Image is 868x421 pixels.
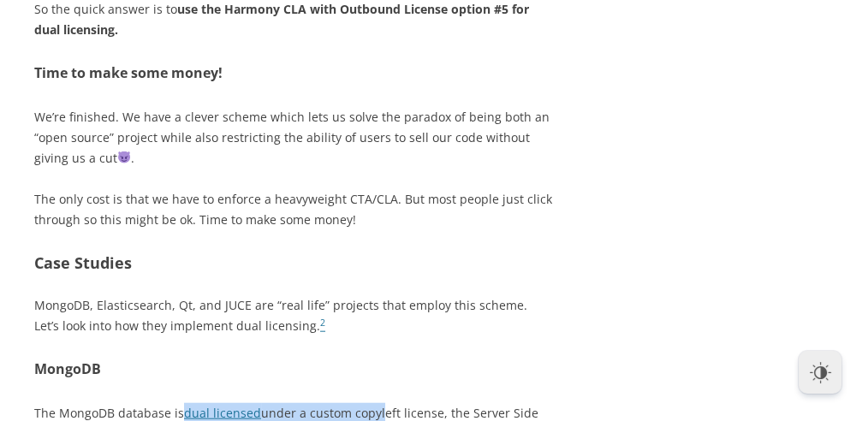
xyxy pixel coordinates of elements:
img: 😈 [118,151,130,163]
p: The only cost is that we have to enforce a heavyweight CTA/CLA. But most people just click throug... [34,189,555,230]
a: dual licensed [184,405,261,421]
h3: Time to make some money! [34,61,555,86]
h2: Case Studies [34,251,555,276]
h3: MongoDB [34,357,555,382]
strong: use the Harmony CLA with Outbound License option #5 for dual licensing. [34,1,529,38]
p: MongoDB, Elasticsearch, Qt, and JUCE are “real life” projects that employ this scheme. Let’s look... [34,295,555,336]
p: We’re finished. We have a clever scheme which lets us solve the paradox of being both an “open so... [34,107,555,169]
sup: 2 [320,317,325,329]
a: 2 [320,317,325,334]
